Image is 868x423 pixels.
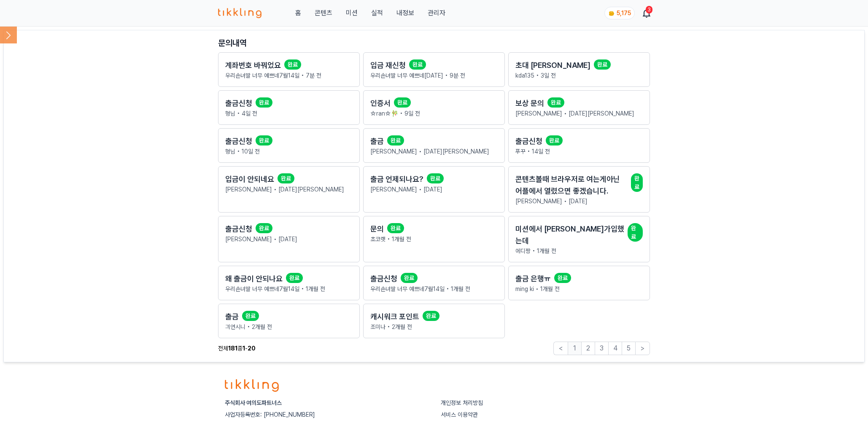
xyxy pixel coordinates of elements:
h2: 왜 출금이 안되나요 [225,273,283,285]
p: [PERSON_NAME] • [DATE] [225,235,353,243]
span: 완료 [631,225,636,240]
h2: 문의 [370,223,384,235]
p: 에디짱 • 1개월 전 [515,247,643,255]
span: 완료 [551,99,561,106]
button: 5 [622,342,635,355]
button: 4 [608,342,622,355]
h2: 콘텐츠볼때 브라우저로 여는게아닌 어플에서 열렸으면 좋겠습니다. [515,173,628,197]
h2: 입금 재신청 [370,59,406,71]
span: 완료 [558,275,568,281]
p: 전체 중 - [218,344,255,353]
a: 출금 은행ㅠ 완료 ming ki • 1개월 전 [508,266,650,300]
p: ming ki • 1개월 전 [515,285,643,293]
h2: 출금 언제되나요? [370,173,423,185]
a: 관리자 [428,8,445,18]
span: 완료 [288,61,298,68]
a: 출금신청 완료 푸꾸 • 14일 전 [508,128,650,163]
span: 완료 [426,313,436,319]
a: 출금 완료 긔연시니 • 2개월 전 [218,304,360,338]
p: 우리손녀딸 너무 예쁘네7월14일 • 1개월 전 [370,285,498,293]
a: 인증서 완료 ☆ran☆🎋 • 9일 전 [363,90,505,125]
img: coin [608,10,615,17]
p: [PERSON_NAME] • [DATE] [370,185,498,194]
span: 완료 [404,275,414,281]
a: 콘텐츠볼때 브라우저로 여는게아닌 어플에서 열렸으면 좋겠습니다. 완료 [PERSON_NAME] • [DATE] [508,166,650,213]
a: 왜 출금이 안되나요 완료 우리손녀딸 너무 예쁘네7월14일 • 1개월 전 [218,266,360,300]
p: [PERSON_NAME] • [DATE][PERSON_NAME] [225,185,353,194]
p: 조미나 • 2개월 전 [370,323,498,331]
button: 2 [581,342,595,355]
p: [PERSON_NAME] • [DATE][PERSON_NAME] [370,147,498,156]
a: 내정보 [396,8,414,18]
h2: 출금신청 [225,97,252,109]
a: 문의 완료 초코랫 • 1개월 전 [363,216,505,262]
h2: 출금 [370,135,384,147]
h2: 초대 [PERSON_NAME] [515,59,590,71]
h2: 인증서 [370,97,391,109]
strong: 20 [248,345,255,352]
strong: 1 [243,345,245,352]
p: 형님 • 10일 전 [225,147,353,156]
p: 초코랫 • 1개월 전 [370,235,498,243]
a: 계좌번호 바꿔었요 완료 우리손녀딸 너무 예쁘네7월14일 • 7분 전 [218,52,360,87]
a: 서비스 이용약관 [441,411,478,418]
a: 홈 [295,8,301,18]
button: 1 [568,342,581,355]
span: 완료 [391,225,401,232]
p: 형님 • 4일 전 [225,109,353,118]
a: 출금신청 완료 우리손녀딸 너무 예쁘네7월14일 • 1개월 전 [363,266,505,300]
p: 문의내역 [218,37,650,49]
span: 완료 [259,137,269,144]
h2: 출금 [225,311,239,323]
span: 완료 [259,99,269,106]
p: 사업자등록번호: [PHONE_NUMBER] [225,410,427,419]
a: 출금 완료 [PERSON_NAME] • [DATE][PERSON_NAME] [363,128,505,163]
span: 완료 [391,137,401,144]
div: 3 [646,6,652,13]
p: ☆ran☆🎋 • 9일 전 [370,109,498,118]
h2: 계좌번호 바꿔었요 [225,59,281,71]
span: 5,175 [617,10,631,16]
span: 완료 [549,137,559,144]
a: 출금신청 완료 형님 • 10일 전 [218,128,360,163]
a: 입금 재신청 완료 우리손녀딸 너무 예쁘네[DATE] • 9분 전 [363,52,505,87]
p: 푸꾸 • 14일 전 [515,147,643,156]
span: 완료 [597,61,607,68]
a: 캐시워크 포인트 완료 조미나 • 2개월 전 [363,304,505,338]
h2: 출금신청 [225,223,252,235]
span: 완료 [634,175,639,190]
p: 주식회사 여의도파트너스 [225,399,427,407]
a: 미션에서 [PERSON_NAME]가입했는데 완료 에디짱 • 1개월 전 [508,216,650,262]
span: 완료 [281,175,291,182]
span: 완료 [245,313,256,319]
a: 초대 [PERSON_NAME] 완료 kda135 • 3일 전 [508,52,650,87]
h2: 출금 은행ㅠ [515,273,551,285]
span: 완료 [289,275,299,281]
p: 우리손녀딸 너무 예쁘네[DATE] • 9분 전 [370,71,498,80]
span: 완료 [259,225,269,232]
span: 완료 [430,175,440,182]
p: 우리손녀딸 너무 예쁘네7월14일 • 1개월 전 [225,285,353,293]
h2: 출금신청 [225,135,252,147]
img: 티끌링 [218,8,261,18]
p: kda135 • 3일 전 [515,71,643,80]
a: 개인정보 처리방침 [441,399,483,406]
strong: 181 [228,345,237,352]
span: 완료 [412,61,423,68]
h2: 입금이 안되네요 [225,173,274,185]
h2: 출금신청 [370,273,397,285]
button: > [635,342,650,355]
a: 출금신청 완료 형님 • 4일 전 [218,90,360,125]
a: 3 [643,8,650,18]
span: 완료 [397,99,407,106]
a: 보상 문의 완료 [PERSON_NAME] • [DATE][PERSON_NAME] [508,90,650,125]
h2: 출금신청 [515,135,542,147]
p: [PERSON_NAME] • [DATE] [515,197,643,205]
p: [PERSON_NAME] • [DATE][PERSON_NAME] [515,109,643,118]
h2: 보상 문의 [515,97,544,109]
p: 우리손녀딸 너무 예쁘네7월14일 • 7분 전 [225,71,353,80]
button: 3 [595,342,608,355]
img: logo [225,379,279,392]
button: < [553,342,568,355]
p: 긔연시니 • 2개월 전 [225,323,353,331]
